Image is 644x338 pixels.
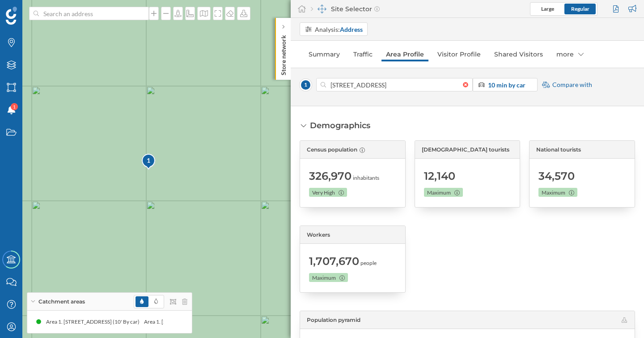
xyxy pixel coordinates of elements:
div: 1 [141,153,155,169]
div: Area 1. [STREET_ADDRESS] (10' By car) [144,317,242,326]
a: Visitor Profile [433,47,485,61]
span: 1 [300,79,312,91]
a: Area Profile [381,47,428,61]
span: Very High [312,189,335,197]
p: Store network [279,31,288,75]
span: [DEMOGRAPHIC_DATA] tourists [422,146,509,154]
div: 1 [141,156,156,165]
div: Site Selector [311,4,380,13]
span: Large [541,5,554,12]
span: 12,140 [424,169,455,183]
span: 1 [13,102,16,111]
span: Workers [307,231,330,239]
span: Maximum [312,274,336,282]
strong: Address [340,26,363,33]
div: Area 1. [STREET_ADDRESS] (10' By car) [46,317,144,326]
span: 326,970 [309,169,352,183]
a: Shared Visitors [490,47,547,61]
span: Census population [307,146,357,154]
span: Population pyramid [307,316,360,323]
span: National tourists [536,146,581,154]
div: more [552,47,588,61]
img: Geoblink Logo [6,7,17,25]
img: dashboards-manager.svg [318,4,326,13]
span: Regular [571,5,589,12]
span: Compare with [552,80,592,89]
div: Demographics [310,120,370,131]
span: Catchment areas [38,298,85,306]
span: inhabitants [353,174,379,182]
strong: 10 min by car [488,81,525,89]
span: Maximum [542,189,565,197]
span: 1,707,670 [309,254,359,269]
img: pois-map-marker.svg [141,153,157,171]
a: Traffic [349,47,377,61]
a: Summary [304,47,344,61]
span: Maximum [427,189,451,197]
span: 34,570 [538,169,575,183]
div: Analysis: [315,25,363,34]
span: people [360,259,377,267]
